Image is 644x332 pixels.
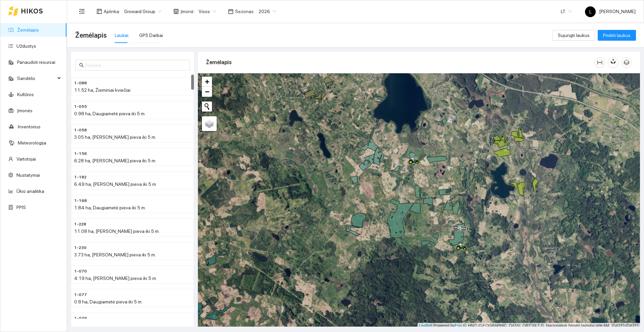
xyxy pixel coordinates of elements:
span: 1-070 [74,268,87,275]
span: 2026 [259,6,276,16]
span: 1-228 [74,221,86,227]
a: Kultūros [17,92,34,97]
span: 1-156 [74,151,87,157]
button: Initiate a new search [202,101,212,112]
a: Ūkio analitika [16,189,44,194]
a: Layers [202,116,217,131]
button: column-width [594,57,605,68]
span: 0.8 ha, Daugiametė pieva iki 5 m. [74,299,143,304]
span: 1-230 [74,245,87,251]
span: Aplinka : [104,8,120,15]
span: 6.28 ha, [PERSON_NAME] pieva iki 5 m. [74,158,156,163]
span: Sujungti laukus [558,32,590,39]
span: 3.05 ha, [PERSON_NAME] pieva iki 5 m. [74,134,156,140]
a: Leaflet [419,323,431,328]
span: − [205,87,209,96]
span: 1-049 [74,315,87,322]
span: 6.49 ha, [PERSON_NAME] pieva iki 5 m. [74,181,157,187]
span: 0.98 ha, Daugiametė pieva iki 5 m. [74,111,146,116]
a: Žemėlapis [17,27,39,33]
button: menu-fold [75,5,89,18]
a: Užduotys [16,43,36,49]
span: L [589,6,592,17]
span: layout [97,9,102,14]
div: | Powered by © HNIT-[GEOGRAPHIC_DATA]; ORT10LT ©, Nacionalinė žemės tarnyba prie AM, [DATE]-[DATE] [418,323,640,329]
span: 1-058 [74,127,87,133]
span: 1.84 ha, Daugiametė pieva iki 5 m. [74,205,146,210]
span: 11.08 ha, [PERSON_NAME] pieva iki 5 m. [74,229,160,234]
span: [PERSON_NAME] [585,9,636,14]
span: Sezonas : [235,8,255,15]
span: Žemėlapis [75,30,107,41]
span: LT [561,6,572,16]
a: Vartotojai [16,156,36,162]
a: Zoom out [202,87,212,97]
span: Sandėlis [17,72,55,85]
span: Groward Group [124,6,161,16]
span: Pridėti laukus [603,32,631,39]
a: PPIS [16,205,26,210]
span: 4.19 ha, [PERSON_NAME] pieva iki 5 m. [74,276,157,281]
span: Visos [199,6,216,16]
a: Nustatymai [16,172,40,178]
span: search [79,63,84,68]
a: Pridėti laukus [598,33,636,38]
span: menu-fold [79,8,85,14]
span: 1-182 [74,174,87,180]
a: Sujungti laukus [552,33,595,38]
span: + [205,77,209,86]
a: Įmonės [17,108,33,113]
span: 3.73 ha, [PERSON_NAME] pieva iki 5 m. [74,252,156,257]
button: Pridėti laukus [598,30,636,41]
a: Panaudoti resursai [17,59,55,65]
span: 1-055 [74,103,87,110]
span: calendar [228,9,233,14]
span: 1-168 [74,198,87,204]
a: Zoom in [202,77,212,87]
div: GPS Darbai [139,32,163,39]
button: Sujungti laukus [552,30,595,41]
span: shop [173,9,179,14]
div: Laukai [115,32,128,39]
span: 1-077 [74,292,87,298]
span: column-width [595,60,605,65]
input: Paieška [85,61,186,69]
a: Esri [455,323,462,328]
a: Meteorologija [18,140,46,146]
span: | [463,323,464,328]
span: 1-088 [74,80,87,86]
a: Inventorius [18,124,41,129]
span: 11.52 ha, Žieminiai kviečiai [74,87,130,93]
div: Žemėlapis [206,53,594,72]
span: Įmonė : [180,8,195,15]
